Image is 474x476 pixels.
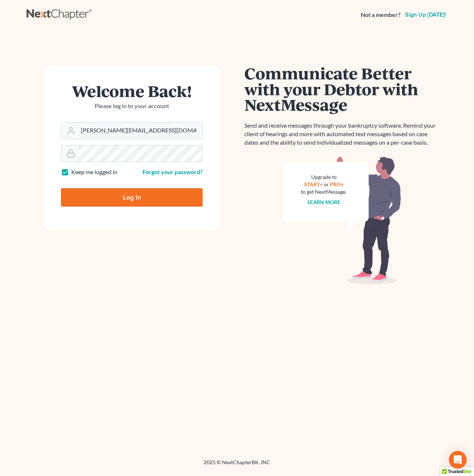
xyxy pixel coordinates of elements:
[330,181,344,187] a: PRO+
[308,199,340,205] a: Learn more
[27,459,447,472] div: 2025 © NextChapterBK, INC
[449,451,467,469] div: Open Intercom Messenger
[244,121,440,147] p: Send and receive messages through your bankruptcy software. Remind your client of hearings and mo...
[361,11,401,19] strong: Not a member?
[301,173,347,181] div: Upgrade to
[283,156,401,285] img: nextmessage_bg-59042aed3d76b12b5cd301f8e5b87938c9018125f34e5fa2b7a6b67550977c72.svg
[244,65,440,113] h1: Communicate Better with your Debtor with NextMessage
[61,83,203,99] h1: Welcome Back!
[403,12,447,18] a: Sign up [DATE]!
[142,168,203,175] a: Forgot your password?
[71,168,117,176] label: Keep me logged in
[61,188,203,207] input: Log In
[324,181,329,187] span: or
[61,102,203,110] p: Please log in to your account
[301,188,347,196] div: to get NextMessage.
[78,123,202,139] input: Email Address
[304,181,323,187] a: START+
